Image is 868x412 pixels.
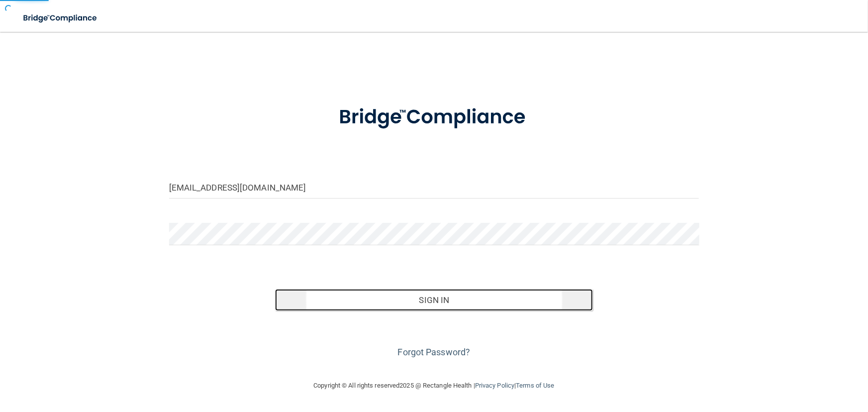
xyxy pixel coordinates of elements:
img: bridge_compliance_login_screen.278c3ca4.svg [318,92,550,143]
a: Terms of Use [516,382,554,389]
a: Privacy Policy [475,382,514,389]
button: Sign In [275,289,593,311]
img: bridge_compliance_login_screen.278c3ca4.svg [15,8,106,28]
a: Forgot Password? [398,347,471,357]
div: Copyright © All rights reserved 2025 @ Rectangle Health | | [253,370,616,402]
input: Email [169,176,699,199]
